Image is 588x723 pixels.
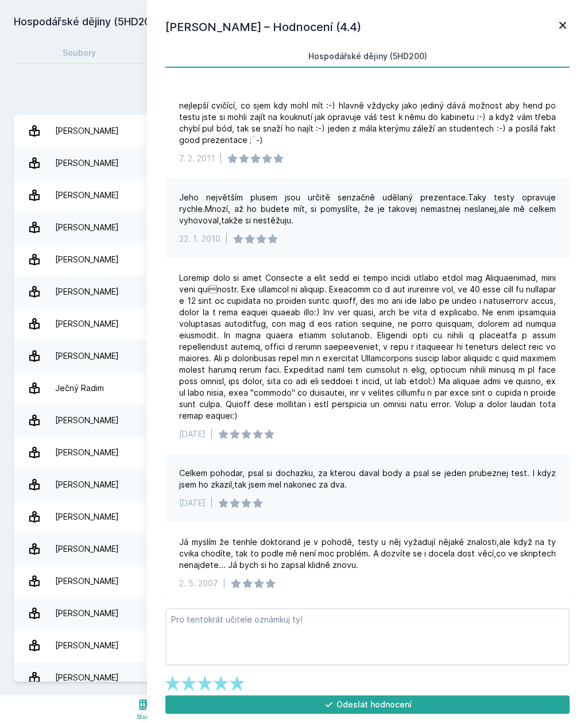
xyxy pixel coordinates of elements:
[219,153,222,164] div: |
[14,533,574,565] a: [PERSON_NAME] 4 hodnocení 4.8
[14,436,574,469] a: [PERSON_NAME] 1 hodnocení 5.0
[179,467,556,490] div: Celkem pohodar, psal si dochazku, za kterou daval body a psal se jeden prubeznej test. I kdyz jse...
[14,179,574,211] a: [PERSON_NAME] 4 hodnocení 5.0
[14,243,574,276] a: [PERSON_NAME] 1 hodnocení 5.0
[55,570,119,593] div: [PERSON_NAME]
[14,276,574,308] a: [PERSON_NAME] 1 hodnocení 5.0
[179,497,206,509] div: [DATE]
[14,597,574,629] a: [PERSON_NAME] 3 hodnocení 4.3
[14,501,574,533] a: [PERSON_NAME] 1 hodnocení 3.0
[179,578,218,589] div: 2. 5. 2007
[210,428,213,440] div: |
[55,216,119,239] div: [PERSON_NAME]
[14,629,574,662] a: [PERSON_NAME] 1 hodnocení 5.0
[55,505,119,528] div: [PERSON_NAME]
[14,372,574,404] a: Ječný Radim 1 hodnocení 5.0
[14,469,574,501] a: [PERSON_NAME] 4 hodnocení 4.8
[179,233,220,245] div: 22. 1. 2010
[137,713,153,721] div: Study
[14,404,574,436] a: [PERSON_NAME] 2 hodnocení 5.0
[63,47,96,59] div: Soubory
[55,152,119,175] div: [PERSON_NAME]
[179,272,556,422] div: Loremip dolo si amet Consecte a elit sedd ei tempo incidi utlabo etdol mag Aliquaenimad, mini ven...
[55,248,119,271] div: [PERSON_NAME]
[210,497,213,509] div: |
[55,312,119,335] div: [PERSON_NAME]
[14,211,574,243] a: [PERSON_NAME] 6 hodnocení 3.8
[55,666,119,689] div: [PERSON_NAME]
[55,345,119,368] div: [PERSON_NAME]
[14,115,574,147] a: [PERSON_NAME]
[55,602,119,625] div: [PERSON_NAME]
[179,428,206,440] div: [DATE]
[223,578,226,589] div: |
[14,565,574,597] a: [PERSON_NAME] 2 hodnocení 3.5
[55,473,119,496] div: [PERSON_NAME]
[179,536,556,571] div: Já myslím že tenhle doktorand je v pohodě, testy u něj vyžadují nějaké znalosti,ale když na ty cv...
[55,184,119,207] div: [PERSON_NAME]
[55,377,104,400] div: Ječný Radim
[14,662,574,694] a: [PERSON_NAME] 4 hodnocení 5.0
[14,147,574,179] a: [PERSON_NAME]
[14,340,574,372] a: [PERSON_NAME] 5 hodnocení 4.4
[55,634,119,657] div: [PERSON_NAME]
[14,41,145,64] a: Soubory
[179,153,215,164] div: 7. 2. 2011
[55,538,119,560] div: [PERSON_NAME]
[14,14,446,32] h2: Hospodářské dějiny (5HD200)
[55,409,119,432] div: [PERSON_NAME]
[225,233,228,245] div: |
[55,119,119,142] div: [PERSON_NAME]
[55,441,119,464] div: [PERSON_NAME]
[179,192,556,226] div: Jeho největším plusem jsou určitě senzačně udělaný prezentace.Taky testy opravuje rychle.Mnozí, a...
[179,100,556,146] div: nejlepší cvičící, co sjem kdy mohl mít :-) hlavně vždycky jako jediný dává možnost aby hend po te...
[55,280,119,303] div: [PERSON_NAME]
[14,308,574,340] a: [PERSON_NAME] 1 hodnocení 5.0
